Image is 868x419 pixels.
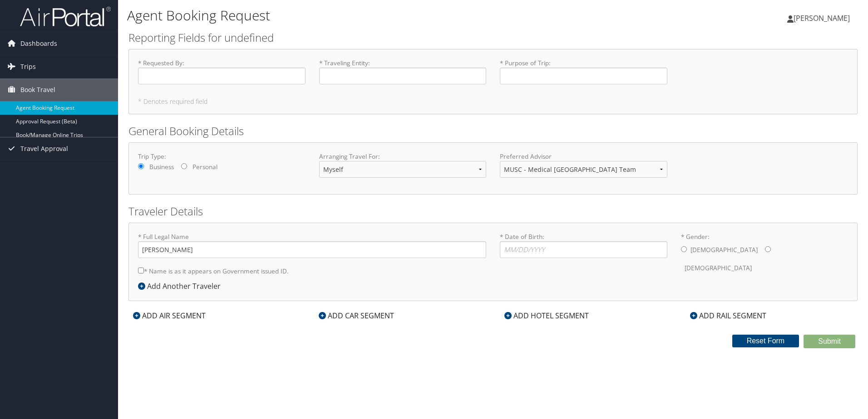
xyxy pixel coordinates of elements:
span: Travel Approval [20,137,68,160]
label: Business [149,162,174,171]
label: * Name is as it appears on Government issued ID. [138,263,289,279]
input: * Gender:[DEMOGRAPHIC_DATA][DEMOGRAPHIC_DATA] [681,246,687,252]
label: * Traveling Entity : [319,58,487,84]
label: * Gender: [681,232,848,277]
input: * Gender:[DEMOGRAPHIC_DATA][DEMOGRAPHIC_DATA] [765,246,771,252]
label: [DEMOGRAPHIC_DATA] [690,241,758,258]
h2: Reporting Fields for undefined [128,30,858,45]
div: ADD RAIL SEGMENT [686,310,771,321]
h2: Traveler Details [128,204,858,219]
label: Preferred Advisor [500,152,667,161]
label: Trip Type: [138,152,306,161]
span: [PERSON_NAME] [794,13,850,23]
img: airportal-logo.png [20,6,111,27]
label: [DEMOGRAPHIC_DATA] [685,259,752,277]
input: * Full Legal Name [138,241,486,258]
input: * Date of Birth: [500,241,667,258]
h2: General Booking Details [128,123,858,139]
button: Submit [804,335,855,348]
span: Dashboards [20,32,57,55]
div: ADD HOTEL SEGMENT [500,310,593,321]
label: * Requested By : [138,58,306,84]
span: Trips [20,55,36,78]
div: ADD AIR SEGMENT [128,310,210,321]
div: Add Another Traveler [138,281,225,292]
input: * Purpose of Trip: [500,68,667,84]
label: Arranging Travel For: [319,152,487,161]
span: Book Travel [20,78,55,101]
label: Personal [192,162,217,171]
input: * Traveling Entity: [319,68,487,84]
h1: Agent Booking Request [127,6,615,25]
a: [PERSON_NAME] [787,5,859,32]
button: Reset Form [732,335,799,347]
label: * Date of Birth: [500,232,667,258]
input: * Name is as it appears on Government issued ID. [138,268,144,273]
input: * Requested By: [138,68,306,84]
label: * Purpose of Trip : [500,58,667,84]
h5: * Denotes required field [138,98,848,105]
div: ADD CAR SEGMENT [314,310,399,321]
label: * Full Legal Name [138,232,486,258]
